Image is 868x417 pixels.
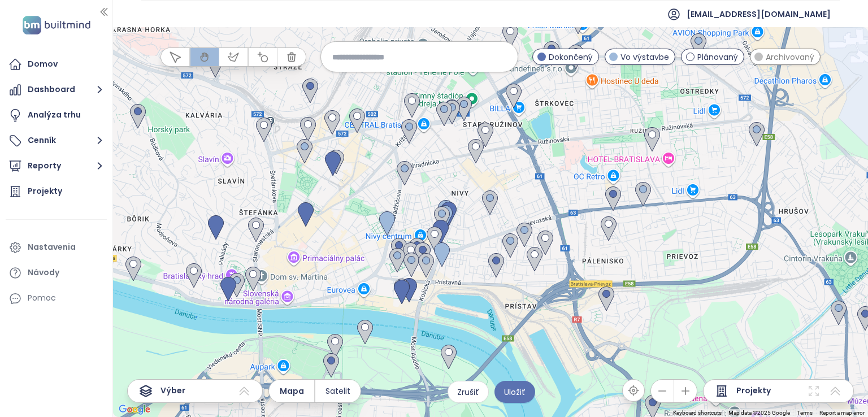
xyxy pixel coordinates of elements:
[736,384,771,398] span: Projekty
[28,266,59,280] div: Návody
[28,184,62,198] div: Projekty
[448,381,489,403] button: Zrušiť
[673,409,722,417] button: Keyboard shortcuts
[457,386,479,398] span: Zrušiť
[325,385,350,397] span: Satelit
[6,129,107,152] button: Cenník
[549,51,593,63] span: Dokončený
[6,155,107,177] button: Reporty
[728,410,790,416] span: Map data ©2025 Google
[269,380,314,402] button: Mapa
[6,236,107,259] a: Nastavenia
[6,79,107,101] button: Dashboard
[494,381,535,403] button: Uložiť
[28,108,81,122] div: Analýza trhu
[6,287,107,310] div: Pomoc
[504,386,526,398] span: Uložiť
[19,14,94,37] img: logo
[687,1,831,28] span: [EMAIL_ADDRESS][DOMAIN_NAME]
[28,291,56,305] div: Pomoc
[6,262,107,284] a: Návody
[797,410,813,416] a: Terms (opens in new tab)
[6,104,107,127] a: Analýza trhu
[28,240,76,254] div: Nastavenia
[28,57,58,71] div: Domov
[280,385,304,397] span: Mapa
[315,380,361,402] button: Satelit
[116,402,153,417] a: Open this area in Google Maps (opens a new window)
[6,180,107,203] a: Projekty
[819,410,865,416] a: Report a map error
[116,402,153,417] img: Google
[6,53,107,76] a: Domov
[160,384,185,398] span: Výber
[620,51,669,63] span: Vo výstavbe
[766,51,814,63] span: Archivovaný
[697,51,738,63] span: Plánovaný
